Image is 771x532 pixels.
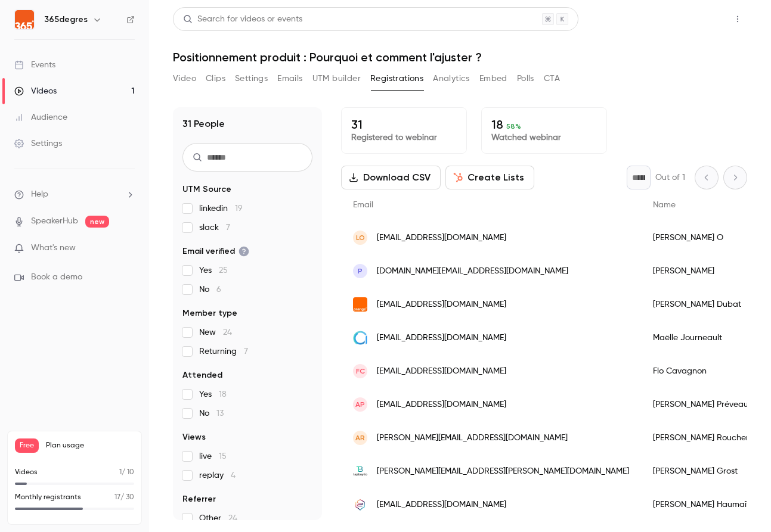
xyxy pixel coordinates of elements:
[351,117,457,132] p: 31
[14,85,57,97] div: Videos
[491,132,597,144] p: Watched webinar
[235,204,243,213] span: 19
[199,222,230,234] span: slack
[358,266,363,276] span: P
[641,288,769,321] div: [PERSON_NAME] Dubat
[219,390,227,399] span: 18
[199,450,227,462] span: live
[182,369,222,381] span: Attended
[182,183,312,524] section: facet-groups
[31,215,78,228] a: SpeakerHub
[355,433,365,443] span: AR
[182,183,231,195] span: UTM Source
[231,471,236,480] span: 4
[433,69,470,88] button: Analytics
[377,365,506,378] span: [EMAIL_ADDRESS][DOMAIN_NAME]
[44,14,88,26] h6: 365degres
[377,399,506,411] span: [EMAIL_ADDRESS][DOMAIN_NAME]
[671,7,719,31] button: Share
[199,265,228,276] span: Yes
[353,464,367,478] img: tapbuy.io
[219,266,228,275] span: 25
[244,347,248,356] span: 7
[199,326,232,338] span: New
[15,467,38,478] p: Videos
[182,245,249,257] span: Email verified
[506,122,521,130] span: 58 %
[31,271,82,284] span: Book a demo
[182,307,237,319] span: Member type
[14,188,135,201] li: help-dropdown-opener
[14,138,62,150] div: Settings
[173,69,196,88] button: Video
[15,438,39,453] span: Free
[377,232,506,244] span: [EMAIL_ADDRESS][DOMAIN_NAME]
[491,117,597,132] p: 18
[183,13,302,26] div: Search for videos or events
[655,172,685,183] p: Out of 1
[356,232,365,243] span: LO
[312,69,361,88] button: UTM builder
[182,117,225,131] h1: 31 People
[114,492,134,503] p: / 30
[119,467,134,478] p: / 10
[216,285,221,294] span: 6
[377,332,506,344] span: [EMAIL_ADDRESS][DOMAIN_NAME]
[173,50,747,64] h1: Positionnement produit : Pourquoi et comment l'ajuster ?
[353,201,373,209] span: Email
[199,388,227,400] span: Yes
[353,297,367,312] img: orange.fr
[377,298,506,311] span: [EMAIL_ADDRESS][DOMAIN_NAME]
[182,493,216,505] span: Referrer
[653,201,676,209] span: Name
[199,346,248,357] span: Returning
[277,69,302,88] button: Emails
[31,188,48,201] span: Help
[341,166,441,189] button: Download CSV
[46,441,134,450] span: Plan usage
[517,69,534,88] button: Polls
[206,69,225,88] button: Clips
[228,514,237,522] span: 24
[641,221,769,254] div: [PERSON_NAME] O
[377,499,506,511] span: [EMAIL_ADDRESS][DOMAIN_NAME]
[728,10,747,29] button: Top Bar Actions
[641,421,769,455] div: [PERSON_NAME] Roucher
[479,69,507,88] button: Embed
[544,69,560,88] button: CTA
[641,388,769,421] div: [PERSON_NAME] Préveaux
[114,494,120,501] span: 17
[226,223,230,232] span: 7
[355,399,365,410] span: AP
[445,166,534,189] button: Create Lists
[199,469,236,481] span: replay
[182,431,206,443] span: Views
[641,354,769,388] div: Flo Cavagnon
[641,321,769,354] div: Maëlle Journeault
[377,265,568,278] span: [DOMAIN_NAME][EMAIL_ADDRESS][DOMAIN_NAME]
[216,409,224,418] span: 13
[219,452,227,461] span: 15
[14,111,67,123] div: Audience
[31,242,76,254] span: What's new
[356,366,365,377] span: FC
[235,69,268,88] button: Settings
[641,488,769,521] div: [PERSON_NAME] Haumaître
[377,465,629,478] span: [PERSON_NAME][EMAIL_ADDRESS][PERSON_NAME][DOMAIN_NAME]
[377,432,568,444] span: [PERSON_NAME][EMAIL_ADDRESS][DOMAIN_NAME]
[85,216,109,228] span: new
[641,254,769,288] div: [PERSON_NAME]
[353,331,367,345] img: addactis.com
[199,284,221,295] span: No
[14,59,55,71] div: Events
[351,132,457,144] p: Registered to webinar
[223,328,232,337] span: 24
[199,512,237,524] span: Other
[199,407,224,419] span: No
[199,203,243,214] span: linkedin
[15,10,34,29] img: 365degres
[15,492,81,503] p: Monthly registrants
[353,497,367,512] img: beedeez.com
[641,455,769,488] div: [PERSON_NAME] Grost
[119,469,122,476] span: 1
